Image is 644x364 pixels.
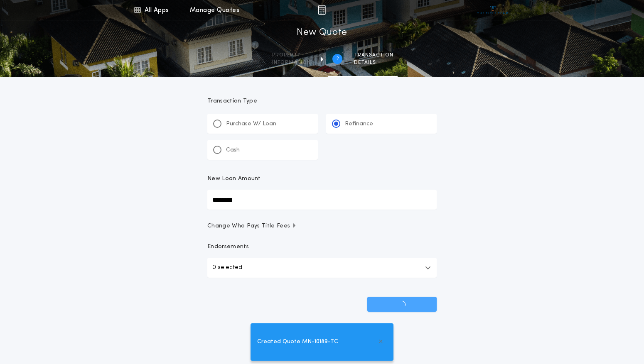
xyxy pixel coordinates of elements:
p: Purchase W/ Loan [226,120,276,128]
p: Refinance [345,120,373,128]
h2: 2 [336,56,339,62]
span: information [272,59,311,66]
p: Endorsements [207,243,437,251]
button: Change Who Pays Title Fees [207,222,437,230]
span: Property [272,52,311,59]
h1: New Quote [297,26,347,39]
img: vs-icon [477,6,509,14]
input: New Loan Amount [207,190,437,210]
p: 0 selected [212,263,242,273]
button: 0 selected [207,258,437,278]
p: Transaction Type [207,97,437,105]
span: Created Quote MN-10189-TC [257,337,338,347]
span: Transaction [354,52,393,59]
p: New Loan Amount [207,175,261,183]
p: Cash [226,146,240,154]
span: details [354,59,393,66]
span: Change Who Pays Title Fees [207,222,297,230]
img: img [318,5,326,15]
